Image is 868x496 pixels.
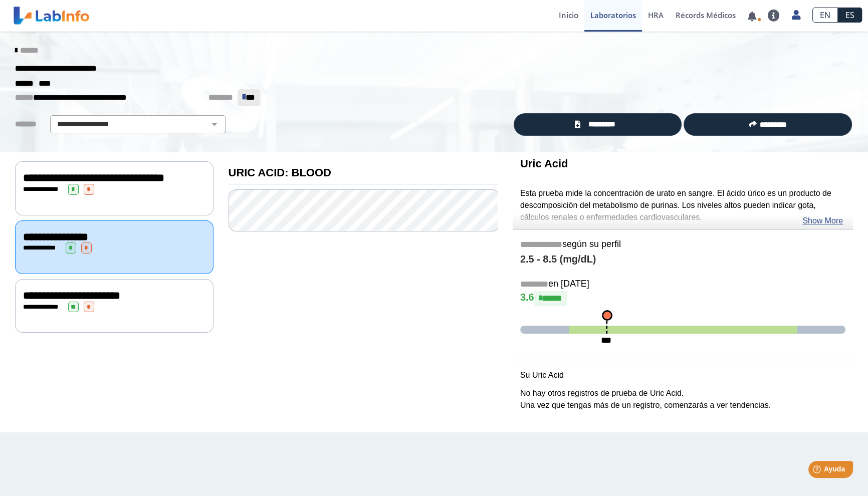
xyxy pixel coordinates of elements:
a: Show More [802,215,843,227]
b: URIC ACID: BLOOD [229,166,331,179]
a: EN [812,8,838,23]
p: Esta prueba mide la concentración de urato en sangre. El ácido úrico es un producto de descomposi... [520,187,845,223]
p: No hay otros registros de prueba de Uric Acid. Una vez que tengas más de un registro, comenzarás ... [520,387,845,411]
h4: 3.6 [520,291,845,306]
h5: según su perfil [520,239,845,251]
span: HRA [648,10,664,20]
p: Su Uric Acid [520,369,845,381]
iframe: Help widget launcher [779,457,857,485]
a: ES [838,8,862,23]
b: Uric Acid [520,157,568,170]
h5: en [DATE] [520,279,845,290]
h4: 2.5 - 8.5 (mg/dL) [520,254,845,266]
